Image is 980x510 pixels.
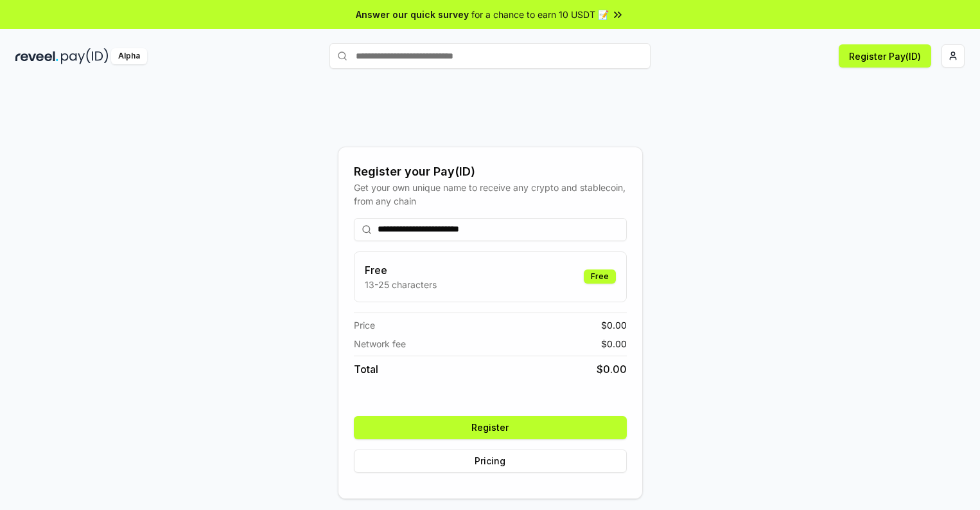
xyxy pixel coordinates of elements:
[601,318,627,332] span: $ 0.00
[354,450,627,473] button: Pricing
[111,48,147,64] div: Alpha
[61,48,109,64] img: pay_id
[365,278,437,291] p: 13-25 characters
[839,44,931,68] button: Register Pay(ID)
[15,48,58,64] img: reveel_dark
[365,262,437,278] h3: Free
[354,337,406,351] span: Network fee
[597,361,627,377] span: $ 0.00
[354,318,375,332] span: Price
[584,269,616,284] div: Free
[354,361,378,377] span: Total
[601,337,627,351] span: $ 0.00
[354,416,627,439] button: Register
[471,8,609,21] span: for a chance to earn 10 USDT 📝
[356,8,469,21] span: Answer our quick survey
[354,163,627,181] div: Register your Pay(ID)
[354,181,627,208] div: Get your own unique name to receive any crypto and stablecoin, from any chain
